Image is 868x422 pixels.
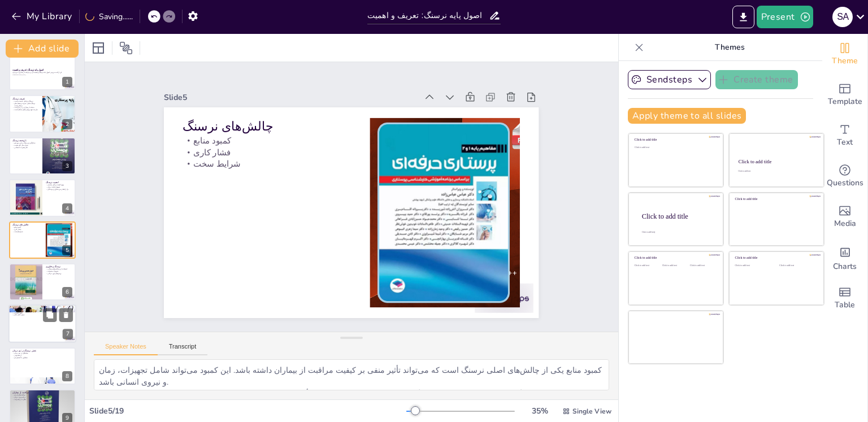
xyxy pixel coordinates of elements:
[12,146,39,149] p: تأثیر تغییرات اجتماعی
[12,72,72,74] p: این ارائه به بررسی اصول پایه نرسنگ و اهمیت آن در مراقبت از بیماران می‌پردازد.
[732,6,754,28] button: Export to PowerPoint
[164,92,416,103] div: Slide 5
[367,7,489,24] input: Insert title
[46,186,72,189] p: تسهیل فرآیند درمان
[12,69,44,71] strong: اصول پایه نرسنگ: تعریف و اهمیت
[62,77,72,87] div: 1
[46,181,72,184] p: اهمیت نرسنگ
[12,106,39,108] p: حمایت از بیماران در درمان است
[59,308,73,322] button: Delete Slide
[85,11,133,22] div: Saving......
[12,100,39,102] p: نرسنگ حرفه‌ای چندبعدی است
[12,230,42,233] p: شرایط سخت
[572,407,611,416] span: Single View
[12,349,72,353] p: نقش نرسنگ در تیم درمان
[89,406,406,416] div: Slide 5 / 19
[9,95,76,132] div: 2
[12,310,73,312] p: تئوری‌های پزشکی
[46,268,72,271] p: استفاده از نرم‌افزارهای پزشکی
[635,256,715,260] div: Click to add title
[662,264,688,267] div: Click to add text
[822,34,867,75] div: Change the overall theme
[89,39,107,57] div: Layout
[94,359,609,390] textarea: کمبود منابع یکی از چالش‌های اصلی نرسنگ است که می‌تواند تأثیر منفی بر کیفیت مراقبت از بیماران داشت...
[635,138,715,142] div: Click to add title
[12,228,42,230] p: فشار کاری
[62,203,72,214] div: 4
[12,144,39,146] p: تبدیل به یک علم پیچیده
[822,278,867,319] div: Add a table
[9,347,76,385] div: 8
[46,265,72,268] p: نرسنگ و فناوری
[9,221,76,259] div: 5
[62,245,72,255] div: 5
[735,256,816,260] div: Click to add title
[822,197,867,237] div: Add images, graphics, shapes or video
[835,299,855,311] span: Table
[9,53,76,90] div: 1
[12,108,39,111] p: نیازمند تعهد و مهارت‌های مختلف است
[834,217,856,230] span: Media
[757,6,813,28] button: Present
[628,70,711,89] button: Sendsteps
[9,137,76,175] div: 3
[119,41,133,55] span: Position
[822,237,867,278] div: Add charts and graphs
[62,287,72,297] div: 6
[158,343,208,355] button: Transcript
[12,102,39,106] p: نرسنگ شامل مدیریت وضعیت‌های پزشکی است
[642,212,714,220] div: Click to add title
[46,188,72,190] p: پل ارتباطی بین بیماران و پزشکان
[635,264,660,267] div: Click to add text
[526,406,553,416] div: 35 %
[6,40,79,58] button: Add slide
[12,352,72,354] p: هماهنگی در تیم درمان
[635,146,715,149] div: Click to add text
[12,396,72,398] p: برنامه‌ریزی درمان
[832,6,853,28] button: S a
[12,354,72,356] p: ارتباط مؤثر
[183,158,351,170] p: شرایط سخت
[62,371,72,381] div: 8
[183,147,351,159] p: فشار کاری
[642,230,713,233] div: Click to add body
[690,264,715,267] div: Click to add text
[715,70,798,89] button: Create theme
[12,312,73,314] p: علوم اجتماعی
[828,95,862,108] span: Template
[739,159,814,164] div: Click to add title
[12,398,72,401] p: نظارت بر پیشرفت
[832,7,853,27] div: S a
[779,264,815,267] div: Click to add text
[63,329,73,340] div: 7
[8,305,76,343] div: 7
[648,34,811,61] p: Themes
[822,115,867,156] div: Add text boxes
[12,391,72,394] p: مراقبت از بیماران
[12,223,42,227] p: چالش‌های نرسنگ
[62,161,72,171] div: 3
[832,55,858,67] span: Theme
[46,184,72,186] p: بهبود کیفیت زندگی بیماران
[822,75,867,115] div: Add ready made slides
[12,394,72,397] p: مراقبت‌های فردی
[43,308,57,322] button: Duplicate Slide
[12,226,42,228] p: کمبود منابع
[183,118,351,136] p: چالش‌های نرسنگ
[8,7,77,25] button: My Library
[12,356,72,359] p: همکاری با اعضای تیم
[12,97,39,101] p: تعریف نرسنگ
[12,73,72,76] p: Generated with [URL]
[46,270,72,272] p: تجهیزات پیشرفته
[94,343,158,355] button: Speaker Notes
[738,170,813,172] div: Click to add text
[833,260,857,273] span: Charts
[9,263,76,301] div: 6
[735,264,771,267] div: Click to add text
[12,142,39,144] p: شکل‌گیری نرسنگ در قرن نوزدهم
[12,314,73,316] p: مهارت‌های عملی
[735,197,816,201] div: Click to add title
[12,307,73,310] p: آموزش نرسنگ
[9,179,76,216] div: 4
[12,139,39,142] p: تاریخچه نرسنگ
